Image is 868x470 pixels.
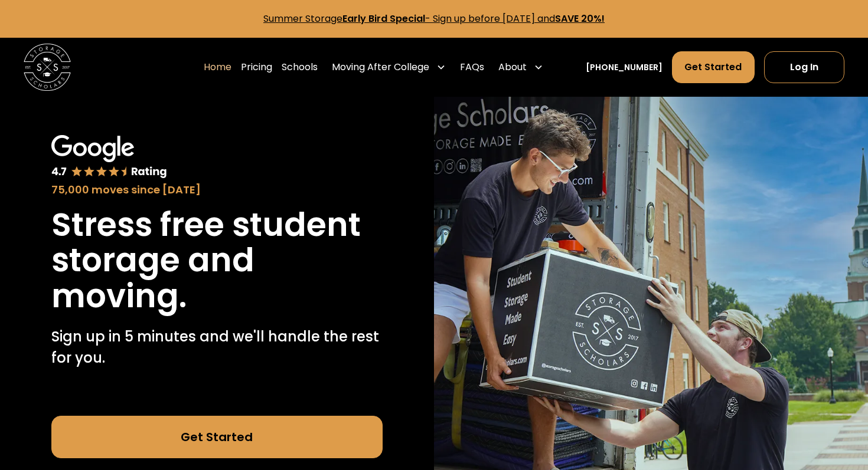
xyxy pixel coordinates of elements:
[498,60,527,74] div: About
[51,207,383,314] h1: Stress free student storage and moving.
[282,51,318,84] a: Schools
[263,12,605,25] a: Summer StorageEarly Bird Special- Sign up before [DATE] andSAVE 20%!
[24,44,71,91] a: home
[332,60,429,74] div: Moving After College
[204,51,231,84] a: Home
[51,326,383,369] p: Sign up in 5 minutes and we'll handle the rest for you.
[494,51,548,84] div: About
[241,51,272,84] a: Pricing
[342,12,425,25] strong: Early Bird Special
[555,12,605,25] strong: SAVE 20%!
[586,61,663,74] a: [PHONE_NUMBER]
[460,51,484,84] a: FAQs
[51,182,383,198] div: 75,000 moves since [DATE]
[51,416,383,458] a: Get Started
[672,51,754,83] a: Get Started
[51,135,168,179] img: Google 4.7 star rating
[764,51,844,83] a: Log In
[24,44,71,91] img: Storage Scholars main logo
[327,51,451,84] div: Moving After College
